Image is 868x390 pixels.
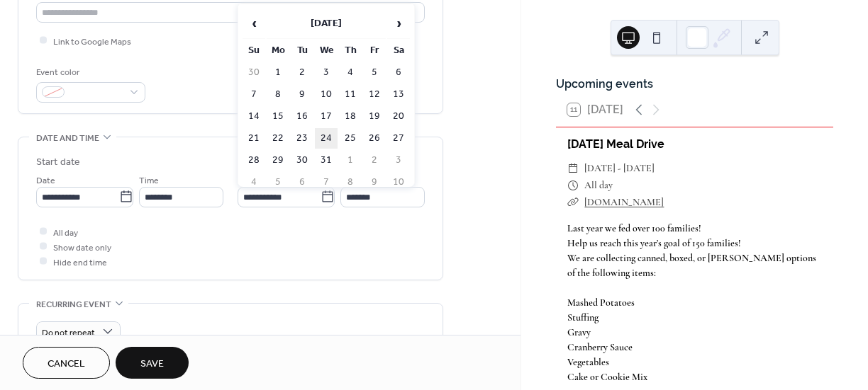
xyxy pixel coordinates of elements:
a: [DATE] Meal Drive [567,137,664,151]
td: 4 [243,172,265,193]
span: Save [140,357,164,372]
div: ​ [567,194,579,211]
td: 13 [387,84,410,105]
td: 8 [339,172,362,193]
td: 30 [291,150,313,171]
td: 30 [243,62,265,83]
span: Do not repeat [42,324,95,340]
td: 11 [339,84,362,105]
td: 29 [267,150,289,171]
td: 31 [315,150,338,171]
td: 5 [267,172,289,193]
td: 4 [339,62,362,83]
td: 28 [243,150,265,171]
a: [DOMAIN_NAME] [584,196,664,208]
button: Save [116,347,189,379]
td: 9 [363,172,386,193]
td: 1 [267,62,289,83]
th: Fr [363,40,386,61]
span: All day [53,225,78,240]
span: Hide end time [53,255,107,270]
div: ​ [567,177,579,194]
td: 10 [387,172,410,193]
td: 20 [387,106,410,127]
td: 25 [339,128,362,149]
td: 24 [315,128,338,149]
th: Sa [387,40,410,61]
td: 3 [387,150,410,171]
td: 14 [243,106,265,127]
th: We [315,40,338,61]
span: [DATE] - [DATE] [584,160,655,177]
td: 2 [291,62,313,83]
span: Time [139,173,159,188]
td: 5 [363,62,386,83]
span: Link to Google Maps [53,34,131,49]
td: 9 [291,84,313,105]
div: Upcoming events [556,76,833,93]
td: 6 [291,172,313,193]
td: 15 [267,106,289,127]
th: Su [243,40,265,61]
td: 18 [339,106,362,127]
td: 2 [363,150,386,171]
td: 8 [267,84,289,105]
button: Cancel [23,347,110,379]
td: 12 [363,84,386,105]
span: All day [584,177,613,194]
td: 22 [267,128,289,149]
span: Show date only [53,240,111,255]
td: 16 [291,106,313,127]
td: 7 [243,84,265,105]
td: 1 [339,150,362,171]
th: Th [339,40,362,61]
span: Cancel [48,357,85,372]
th: Tu [291,40,313,61]
div: Event color [36,65,143,80]
td: 26 [363,128,386,149]
th: [DATE] [267,8,386,39]
td: 10 [315,84,338,105]
td: 23 [291,128,313,149]
td: 3 [315,62,338,83]
td: 21 [243,128,265,149]
div: ​ [567,160,579,177]
td: 6 [387,62,410,83]
td: 17 [315,106,338,127]
span: Date [36,173,55,188]
span: › [388,9,409,38]
th: Mo [267,40,289,61]
td: 7 [315,172,338,193]
td: 27 [387,128,410,149]
div: Start date [36,155,80,170]
td: 19 [363,106,386,127]
span: Recurring event [36,297,111,312]
span: ‹ [243,9,265,38]
span: Date and time [36,131,99,146]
